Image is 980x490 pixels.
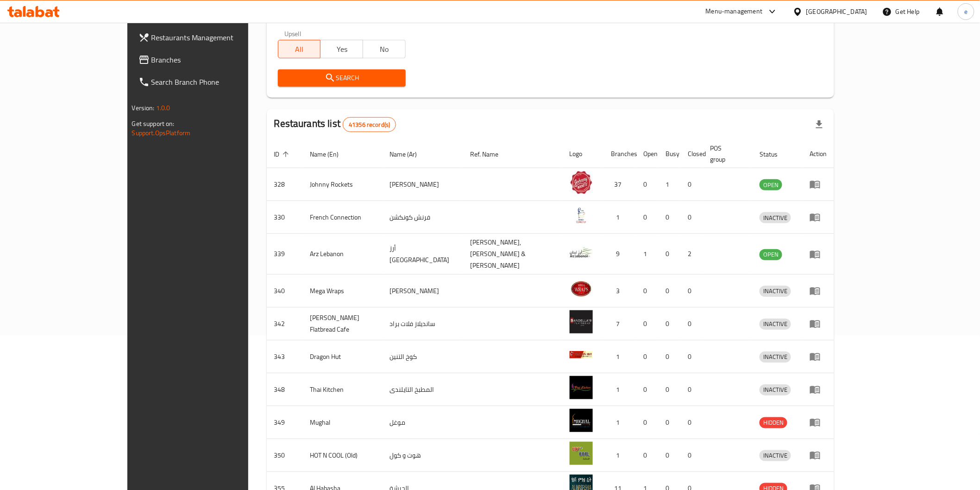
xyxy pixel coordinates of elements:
span: Name (En) [310,149,351,160]
img: HOT N COOL (Old) [570,442,593,465]
td: 0 [636,275,659,308]
img: Mughal [570,409,593,432]
td: 0 [681,340,703,373]
td: [PERSON_NAME],[PERSON_NAME] & [PERSON_NAME] [463,234,562,275]
td: 0 [681,201,703,234]
td: French Connection [303,201,383,234]
th: Open [636,140,659,168]
div: OPEN [760,179,782,190]
td: 37 [604,168,636,201]
div: INACTIVE [760,286,791,297]
div: Menu [810,450,827,461]
th: Logo [562,140,604,168]
td: 0 [636,168,659,201]
td: [PERSON_NAME] [382,168,463,201]
td: Mega Wraps [303,275,383,308]
td: 0 [659,234,681,275]
img: Johnny Rockets [570,171,593,194]
div: Menu-management [706,6,763,17]
th: Busy [659,140,681,168]
div: [GEOGRAPHIC_DATA] [806,6,867,17]
td: Arz Lebanon [303,234,383,275]
td: 0 [659,439,681,472]
label: Upsell [284,31,302,37]
button: No [363,40,406,58]
td: سانديلاز فلات براد [382,308,463,340]
img: Mega Wraps [570,277,593,301]
td: Mughal [303,406,383,439]
span: Search [285,72,398,84]
td: 1 [604,373,636,406]
span: 1.0.0 [156,102,170,114]
td: المطبخ التايلندى [382,373,463,406]
img: Thai Kitchen [570,376,593,399]
span: INACTIVE [760,213,791,223]
td: 0 [659,275,681,308]
td: 0 [681,373,703,406]
a: Support.OpsPlatform [132,127,191,139]
div: Menu [810,249,827,260]
td: 1 [636,234,659,275]
img: French Connection [570,204,593,227]
td: 3 [604,275,636,308]
a: Restaurants Management [131,26,291,49]
span: Name (Ar) [389,149,429,160]
div: Export file [808,113,830,136]
div: Menu [810,318,827,329]
td: 0 [636,201,659,234]
span: No [367,43,402,56]
td: 0 [659,201,681,234]
td: 0 [681,406,703,439]
td: أرز [GEOGRAPHIC_DATA] [382,234,463,275]
span: POS group [710,143,741,165]
span: INACTIVE [760,319,791,329]
td: 0 [636,340,659,373]
td: [PERSON_NAME] Flatbread Cafe [303,308,383,340]
span: Ref. Name [470,149,510,160]
span: OPEN [760,249,782,260]
td: 1 [604,439,636,472]
td: 0 [659,406,681,439]
td: 0 [636,439,659,472]
td: 0 [681,275,703,308]
div: INACTIVE [760,212,791,223]
div: Menu [810,212,827,223]
td: موغل [382,406,463,439]
td: Johnny Rockets [303,168,383,201]
span: Search Branch Phone [151,76,283,88]
td: كوخ التنين [382,340,463,373]
th: Branches [604,140,636,168]
td: 0 [681,439,703,472]
td: HOT N COOL (Old) [303,439,383,472]
td: 9 [604,234,636,275]
span: INACTIVE [760,352,791,362]
span: INACTIVE [760,450,791,461]
th: Closed [681,140,703,168]
td: 7 [604,308,636,340]
td: 2 [681,234,703,275]
td: 1 [604,406,636,439]
span: Yes [324,43,359,56]
div: Menu [810,285,827,296]
span: 41356 record(s) [343,120,396,129]
img: Arz Lebanon [570,241,593,264]
span: Get support on: [132,118,175,130]
span: Branches [151,54,283,65]
div: Menu [810,417,827,428]
span: HIDDEN [760,417,787,428]
div: Total records count [343,117,396,132]
td: 0 [659,308,681,340]
td: 0 [636,308,659,340]
td: هوت و كول [382,439,463,472]
span: INACTIVE [760,384,791,395]
span: Version: [132,102,155,114]
td: 1 [604,340,636,373]
span: Restaurants Management [151,32,283,43]
h2: Restaurants list [274,117,396,132]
